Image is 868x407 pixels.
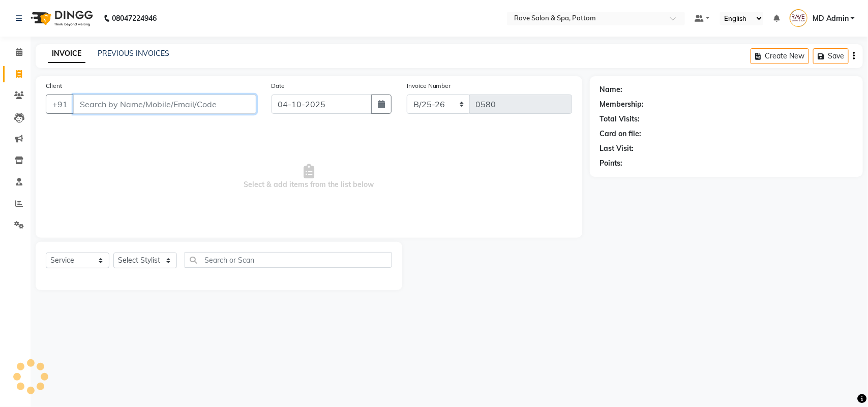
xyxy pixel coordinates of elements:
[73,95,256,114] input: Search by Name/Mobile/Email/Code
[790,9,807,27] img: MD Admin
[600,143,634,154] div: Last Visit:
[48,45,85,63] a: INVOICE
[46,126,572,228] span: Select & add items from the list below
[407,81,451,90] label: Invoice Number
[600,114,640,124] div: Total Visits:
[600,158,623,169] div: Points:
[46,95,74,114] button: +91
[98,49,169,58] a: PREVIOUS INVOICES
[185,252,392,268] input: Search or Scan
[813,48,849,64] button: Save
[600,99,644,110] div: Membership:
[813,13,849,24] span: MD Admin
[26,4,96,33] img: logo
[46,81,62,90] label: Client
[751,48,809,64] button: Create New
[272,81,285,90] label: Date
[112,4,157,33] b: 08047224946
[600,84,623,95] div: Name:
[600,129,642,139] div: Card on file:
